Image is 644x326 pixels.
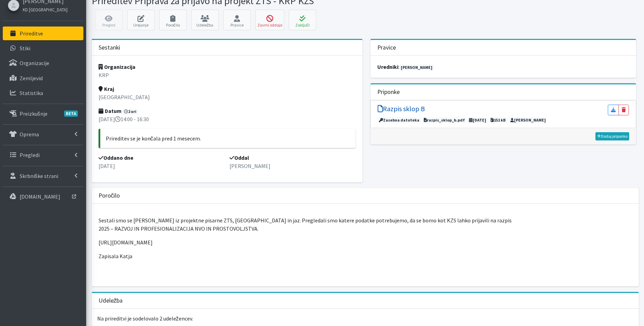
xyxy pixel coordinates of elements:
p: [DATE] [99,162,225,170]
p: Zemljevid [20,75,43,82]
p: Oprema [20,131,39,138]
p: Stiki [20,45,30,52]
h5: Razpis sklop B [378,105,425,113]
a: Organizacije [3,56,83,70]
h3: Udeležba [99,297,123,304]
a: [DOMAIN_NAME] [3,190,83,203]
span: 2 uri [123,108,139,115]
a: PreizkušnjeBETA [3,107,83,120]
p: Sestali smo se [PERSON_NAME] iz projektne pisarne ZTS, [GEOGRAPHIC_DATA] in jaz. Pregledali smo k... [99,216,632,233]
p: Prireditve [20,30,43,37]
p: [DATE] 14:00 - 16:30 [99,115,356,123]
p: Statistika [20,90,43,96]
p: Pregledi [20,151,40,158]
a: KD [GEOGRAPHIC_DATA] [23,5,68,13]
button: Zavrni oddajo [255,10,284,30]
a: Prireditve [3,27,83,40]
button: Zaključi [289,10,316,30]
h3: Sestanki [99,44,120,51]
a: Pregledi [3,148,83,162]
a: Pravice [223,10,251,30]
a: Dodaj priponko [595,132,629,140]
p: Organizacije [20,60,49,66]
p: [URL][DOMAIN_NAME] [99,238,632,246]
a: Poročilo [159,10,187,30]
a: Oprema [3,127,83,141]
span: BETA [64,111,78,117]
p: Preizkušnje [20,110,48,117]
h3: Priponke [377,88,400,96]
h3: Pravice [377,44,396,51]
a: Stiki [3,41,83,55]
small: KD [GEOGRAPHIC_DATA] [23,7,68,12]
span: razpis_sklop_b.pdf [422,117,467,123]
a: [PERSON_NAME] [399,64,435,71]
a: Udeležba [191,10,219,30]
span: [DATE] [468,117,488,123]
p: Skrbniške strani [20,172,58,179]
strong: Organizacija [99,63,135,70]
span: [PERSON_NAME] [509,117,548,123]
p: Zapisala Katja [99,252,632,260]
strong: Oddano dne [99,154,133,161]
div: : [370,56,636,78]
p: [GEOGRAPHIC_DATA] [99,93,356,101]
p: KRP [99,71,356,79]
p: [PERSON_NAME] [229,162,356,170]
a: Urejanje [127,10,155,30]
span: 151 kB [489,117,508,123]
strong: Oddal [229,154,249,161]
p: [DOMAIN_NAME] [20,193,60,200]
a: Statistika [3,86,83,100]
strong: Kraj [99,85,114,92]
p: Prireditev se je končala pred 1 mesecem. [106,134,350,143]
a: Razpis sklop B [378,105,425,115]
h3: Poročilo [99,192,120,199]
strong: uredniki [377,63,398,70]
span: Zasebna datoteka [378,117,421,123]
strong: Datum [99,107,122,114]
a: Zemljevid [3,71,83,85]
a: Skrbniške strani [3,169,83,183]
